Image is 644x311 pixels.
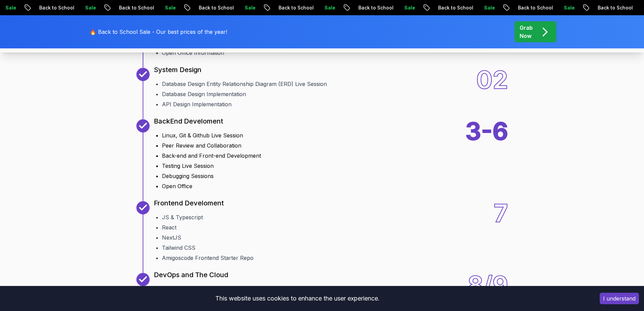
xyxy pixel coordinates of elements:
[396,4,417,11] p: Sale
[76,4,98,11] p: Sale
[162,223,254,231] li: React
[600,293,639,304] button: Accept cookies
[509,4,555,11] p: Back to School
[162,182,261,190] li: Open Office
[350,4,396,11] p: Back to School
[154,198,224,208] p: Frontend Develoment
[589,4,635,11] p: Back to School
[162,131,261,139] li: Linux, Git & Github Live Session
[190,4,236,11] p: Back to School
[162,213,254,221] li: JS & Typescript
[162,49,381,57] li: Open Office Information
[429,4,475,11] p: Back to School
[475,4,497,11] p: Sale
[154,65,201,74] p: System Design
[162,234,254,242] li: NextJS
[162,172,261,180] li: Debugging Sessions
[30,4,76,11] p: Back to School
[236,4,258,11] p: Sale
[156,4,178,11] p: Sale
[154,116,223,126] p: BackEnd Develoment
[162,244,254,252] li: Tailwind CSS
[316,4,337,11] p: Sale
[494,201,508,262] div: 7
[162,80,327,88] li: Database Design Entity Relationship Diagram (ERD) Live Session
[154,270,228,280] p: DevOps and The Cloud
[270,4,316,11] p: Back to School
[162,162,261,170] li: Testing Live Session
[162,152,261,160] li: Back-end and Front-end Development
[465,119,508,190] div: 3-6
[90,28,227,36] p: 🔥 Back to School Sale - Our best prices of the year!
[555,4,577,11] p: Sale
[110,4,156,11] p: Back to School
[162,100,327,108] li: API Design Implementation
[162,285,314,293] li: Introduction to Continuous Delivery and Deployment Tools
[520,24,533,40] p: Grab Now
[162,254,254,262] li: Amigoscode Frontend Starter Repo
[5,291,590,306] div: This website uses cookies to enhance the user experience.
[162,90,327,98] li: Database Design Implementation
[162,141,261,150] li: Peer Review and Collaboration
[476,68,508,108] div: 02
